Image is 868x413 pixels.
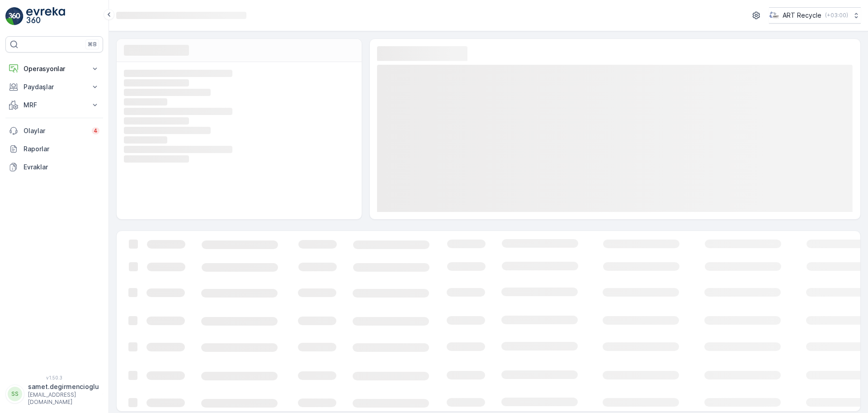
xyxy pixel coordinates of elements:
p: Paydaşlar [24,82,85,91]
p: Evraklar [24,163,99,172]
p: ART Recycle [783,11,821,20]
button: SSsamet.degirmencioglu[EMAIL_ADDRESS][DOMAIN_NAME] [5,382,103,406]
a: Raporlar [5,140,103,158]
img: logo_light-DOdMpM7g.png [26,7,65,25]
p: Olaylar [24,126,86,135]
p: MRF [24,101,85,110]
button: Paydaşlar [5,78,103,96]
p: ( +03:00 ) [825,12,848,19]
p: ⌘B [88,41,97,48]
p: 4 [94,127,98,134]
p: samet.degirmencioglu [28,382,99,391]
a: Evraklar [5,158,103,176]
p: Raporlar [24,144,99,154]
button: MRF [5,96,103,114]
img: image_23.png [769,10,779,20]
button: ART Recycle(+03:00) [769,7,861,24]
p: [EMAIL_ADDRESS][DOMAIN_NAME] [28,391,99,406]
span: v 1.50.3 [5,375,103,380]
a: Olaylar4 [5,122,103,140]
button: Operasyonlar [5,60,103,78]
img: logo [5,7,24,25]
p: Operasyonlar [24,64,85,73]
div: SS [8,387,22,401]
